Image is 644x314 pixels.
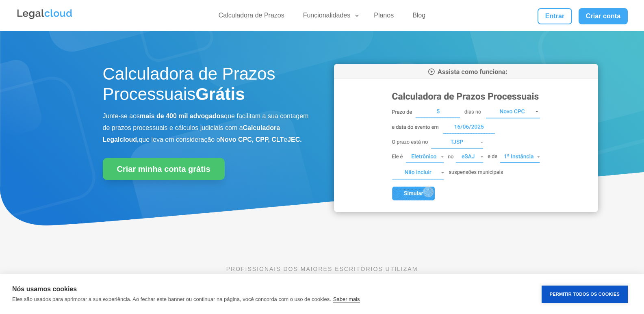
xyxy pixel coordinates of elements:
b: Novo CPC, CPP, CLT [220,136,284,143]
a: Calculadora de Prazos Processuais da Legalcloud [334,206,598,213]
a: Entrar [538,8,572,24]
b: Calculadora Legalcloud, [103,124,280,143]
b: mais de 400 mil advogados [140,113,224,119]
img: Calculadora de Prazos Processuais da Legalcloud [334,64,598,212]
a: Logo da Legalcloud [16,15,73,22]
a: Criar conta [579,8,628,24]
a: Criar minha conta grátis [103,158,225,180]
b: JEC. [287,136,302,143]
p: Junte-se aos que facilitam a sua contagem de prazos processuais e cálculos judiciais com a que le... [103,110,310,145]
a: Saber mais [333,296,360,303]
a: Planos [369,11,399,23]
a: Funcionalidades [298,11,360,23]
img: Legalcloud Logo [16,8,73,20]
strong: Grátis [195,84,245,104]
a: Calculadora de Prazos [214,11,289,23]
h1: Calculadora de Prazos Processuais [103,64,310,109]
button: Permitir Todos os Cookies [542,286,628,303]
p: PROFISSIONAIS DOS MAIORES ESCRITÓRIOS UTILIZAM [103,264,542,273]
p: Eles são usados para aprimorar a sua experiência. Ao fechar este banner ou continuar na página, v... [12,296,331,302]
strong: Nós usamos cookies [12,286,77,292]
a: Blog [408,11,430,23]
